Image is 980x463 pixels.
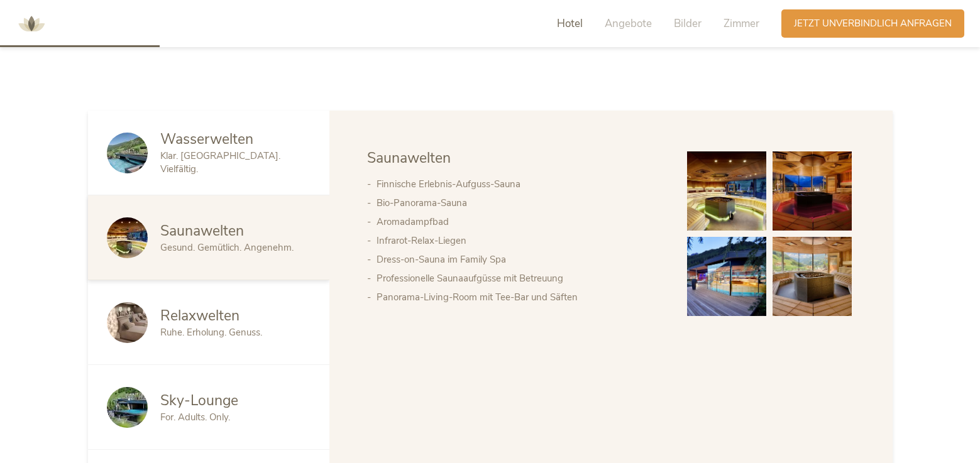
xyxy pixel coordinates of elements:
[160,241,294,254] span: Gesund. Gemütlich. Angenehm.
[377,193,662,212] li: Bio-Panorama-Sauna
[377,175,662,193] li: Finnische Erlebnis-Aufguss-Sauna
[377,269,662,288] li: Professionelle Saunaaufgüsse mit Betreuung
[160,221,244,241] span: Saunawelten
[13,19,50,28] a: AMONTI & LUNARIS Wellnessresort
[674,16,702,31] span: Bilder
[377,250,662,269] li: Dress-on-Sauna im Family Spa
[557,16,583,31] span: Hotel
[605,16,652,31] span: Angebote
[160,306,239,325] span: Relaxwelten
[367,148,451,168] span: Saunawelten
[724,16,759,31] span: Zimmer
[377,212,662,231] li: Aromadampfbad
[160,150,280,175] span: Klar. [GEOGRAPHIC_DATA]. Vielfältig.
[377,231,662,250] li: Infrarot-Relax-Liegen
[160,326,262,339] span: Ruhe. Erholung. Genuss.
[794,17,952,30] span: Jetzt unverbindlich anfragen
[13,5,50,43] img: AMONTI & LUNARIS Wellnessresort
[160,391,238,410] span: Sky-Lounge
[377,288,662,307] li: Panorama-Living-Room mit Tee-Bar und Säften
[160,129,253,149] span: Wasserwelten
[160,411,230,423] span: For. Adults. Only.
